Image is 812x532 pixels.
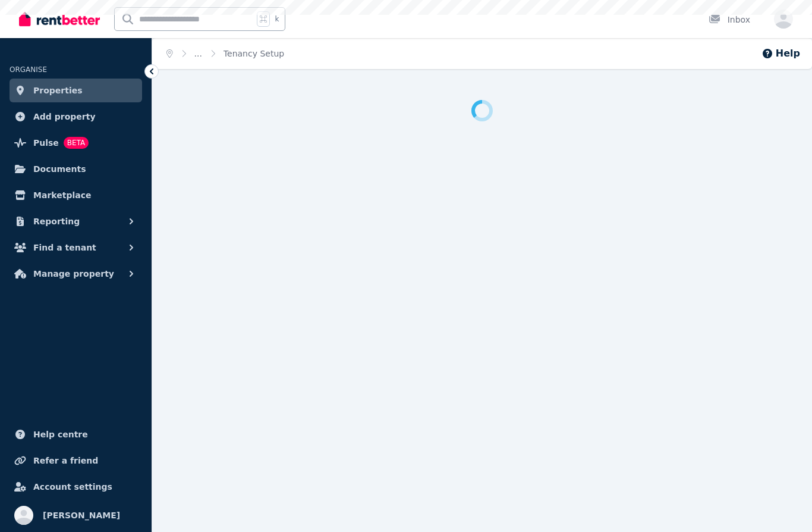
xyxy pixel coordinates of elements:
[33,109,96,124] span: Add property
[10,65,47,74] span: ORGANISE
[10,105,142,129] a: Add property
[10,157,142,181] a: Documents
[33,188,91,202] span: Marketplace
[10,209,142,233] button: Reporting
[152,38,298,69] nav: Breadcrumb
[33,480,112,494] span: Account settings
[10,423,142,446] a: Help centre
[33,214,80,229] span: Reporting
[10,475,142,499] a: Account settings
[10,131,142,155] a: PulseBETA
[10,79,142,102] a: Properties
[33,83,83,98] span: Properties
[10,236,142,259] button: Find a tenant
[33,136,59,150] span: Pulse
[194,49,202,58] a: ...
[33,240,96,255] span: Find a tenant
[709,14,750,26] div: Inbox
[19,10,100,28] img: RentBetter
[33,162,86,176] span: Documents
[224,48,284,60] span: Tenancy Setup
[33,427,88,442] span: Help centre
[10,449,142,472] a: Refer a friend
[10,262,142,286] button: Manage property
[10,183,142,207] a: Marketplace
[275,14,279,24] span: k
[33,267,114,281] span: Manage property
[64,137,89,149] span: BETA
[43,508,120,522] span: [PERSON_NAME]
[761,46,800,61] button: Help
[33,453,98,468] span: Refer a friend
